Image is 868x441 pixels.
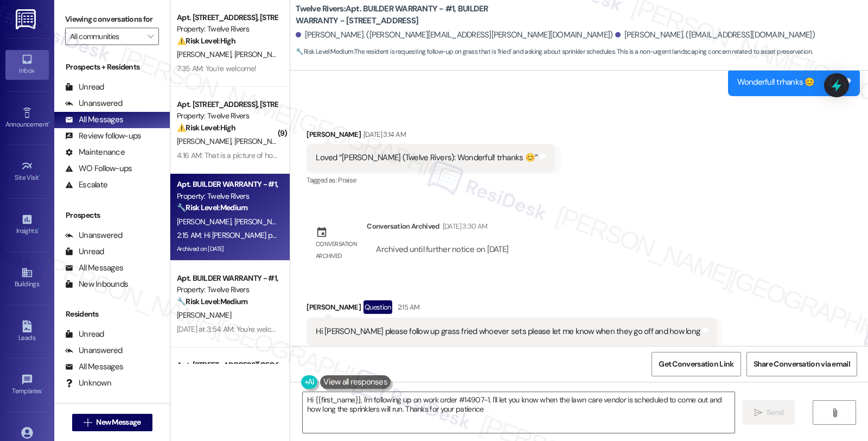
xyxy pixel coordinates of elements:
div: Conversation archived [316,238,358,262]
div: 2:15 AM [395,301,419,313]
strong: ⚠️ Risk Level: High [177,123,235,133]
span: [PERSON_NAME] [177,217,234,226]
button: Send [743,400,795,425]
div: WO Follow-ups [65,163,132,174]
strong: ⚠️ Risk Level: High [177,36,235,46]
div: Tagged as: [307,172,555,188]
a: Buildings [5,263,49,293]
div: Unanswered [65,230,123,241]
a: Insights • [5,210,49,240]
span: • [48,119,50,127]
span: • [42,386,43,393]
div: [PERSON_NAME]. ([EMAIL_ADDRESS][DOMAIN_NAME]) [615,29,815,41]
span: New Message [96,417,141,428]
div: Property: Twelve Rivers [177,284,277,295]
span: [PERSON_NAME] [177,310,231,320]
div: Archived until further notice on [DATE] [375,244,509,255]
div: Property: Twelve Rivers [177,191,277,202]
button: New Message [72,414,152,431]
strong: 🔧 Risk Level: Medium [177,203,247,212]
img: ResiDesk Logo [16,9,38,29]
span: : The resident is requesting follow-up on grass that is 'fried' and asking about sprinkler schedu... [296,46,812,58]
div: Apt. BUILDER WARRANTY - #1, BUILDER WARRANTY - [STREET_ADDRESS] [177,179,277,190]
span: • [39,172,41,180]
div: Apt. BUILDER WARRANTY - #1, BUILDER WARRANTY - [STREET_ADDRESS] [177,273,277,284]
a: Site Visit • [5,157,49,186]
div: [PERSON_NAME] [307,129,555,144]
div: Question [363,300,392,314]
button: Get Conversation Link [652,352,741,376]
div: Residents [54,308,170,320]
span: [PERSON_NAME] [177,49,234,59]
i:  [148,32,154,41]
span: [PERSON_NAME] [234,217,289,226]
strong: 🔧 Risk Level: Medium [296,47,353,56]
div: Prospects [54,210,170,221]
div: Conversation Archived [367,220,439,232]
div: Unanswered [65,98,123,109]
div: Apt. [STREET_ADDRESS], [STREET_ADDRESS] [177,99,277,110]
strong: 🔧 Risk Level: Medium [177,297,247,306]
a: Leads [5,317,49,346]
div: Maintenance [65,147,125,158]
span: • [37,225,39,233]
label: Viewing conversations for [65,11,159,28]
input: All communities [70,28,142,45]
div: Loved “[PERSON_NAME] (Twelve Rivers): Wonderful! trhanks 😊” [316,152,538,163]
div: 4:16 AM: That is a picture of how he left our deadbolt latch. [177,150,361,160]
div: All Messages [65,262,123,274]
div: Unanswered [65,345,123,356]
textarea: Hi {{first_name}}, I'm following up on work order #14907-1. I'll let you know when the lawn care ... [303,392,735,433]
div: Property: Twelve Rivers [177,110,277,122]
a: Inbox [5,50,49,79]
div: [DATE] at 3:54 AM: You're welcome 😊 [177,324,296,334]
div: Apt. [STREET_ADDRESS], [STREET_ADDRESS] [177,12,277,23]
div: Unread [65,329,104,340]
div: [DATE] 3:14 AM [361,129,406,140]
div: Unread [65,81,104,93]
div: Escalate [65,179,107,191]
span: [PERSON_NAME] [234,136,292,146]
span: Praise [338,175,356,185]
div: Property: Twelve Rivers [177,23,277,35]
div: 2:15 AM: Hi [PERSON_NAME] please follow up grass fried whoever sets please let me know when they ... [177,230,561,240]
span: Get Conversation Link [659,358,733,370]
span: [PERSON_NAME] [234,49,292,59]
div: Tagged as: [307,345,717,361]
div: Wonderful! trhanks 😊 [737,77,815,88]
div: Unread [65,246,104,257]
i:  [831,408,839,417]
span: Share Conversation via email [754,358,850,370]
i:  [84,418,92,427]
button: Share Conversation via email [746,352,857,376]
div: Review follow-ups [65,130,141,142]
a: Templates • [5,370,49,400]
div: Prospects + Residents [54,61,170,73]
i:  [754,408,762,417]
div: All Messages [65,114,123,125]
b: Twelve Rivers: Apt. BUILDER WARRANTY - #1, BUILDER WARRANTY - [STREET_ADDRESS] [296,3,513,27]
span: Send [767,407,783,418]
div: [PERSON_NAME] [307,300,717,318]
div: New Inbounds [65,279,128,290]
div: Unknown [65,377,111,389]
div: Apt. [STREET_ADDRESS][GEOGRAPHIC_DATA][STREET_ADDRESS] [177,360,277,371]
div: 7:35 AM: You're welcome! [177,64,256,73]
div: Hi [PERSON_NAME] please follow up grass fried whoever sets please let me know when they go off an... [316,326,700,337]
div: [PERSON_NAME]. ([PERSON_NAME][EMAIL_ADDRESS][PERSON_NAME][DOMAIN_NAME]) [296,29,612,41]
span: [PERSON_NAME] [177,136,234,146]
div: [DATE] 3:30 AM [440,220,488,232]
div: All Messages [65,361,123,373]
div: Archived on [DATE] [176,242,278,256]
